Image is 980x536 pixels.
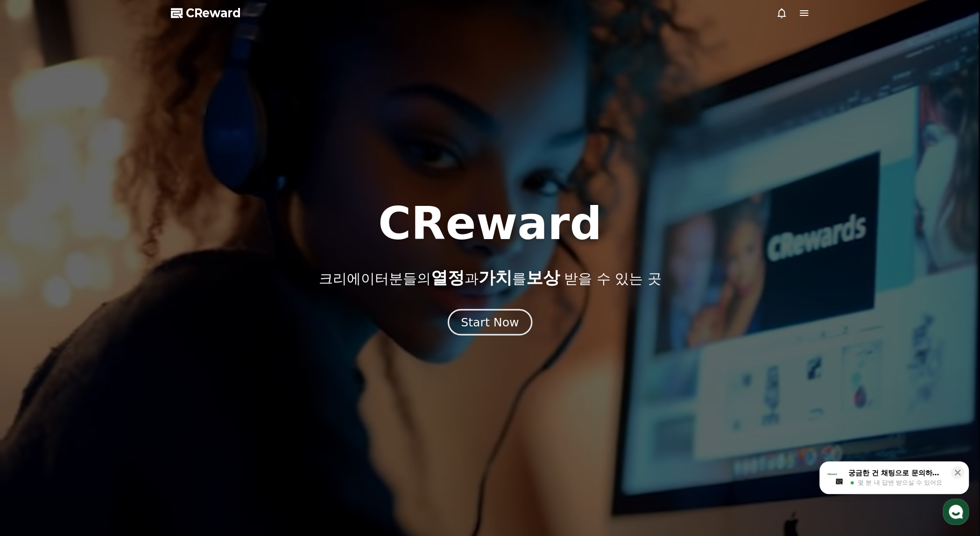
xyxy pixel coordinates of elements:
[378,201,602,246] h1: CReward
[186,6,241,21] span: CReward
[526,268,559,287] span: 보상
[120,296,179,319] a: 설정
[318,268,661,287] p: 크리에이터분들의 과 를 받을 수 있는 곳
[85,310,97,318] span: 대화
[62,296,120,319] a: 대화
[478,268,512,287] span: 가치
[29,310,35,317] span: 홈
[430,268,464,287] span: 열정
[448,309,532,336] button: Start Now
[3,296,62,319] a: 홈
[450,319,530,328] a: Start Now
[171,6,241,21] a: CReward
[461,314,519,330] div: Start Now
[144,310,155,317] span: 설정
